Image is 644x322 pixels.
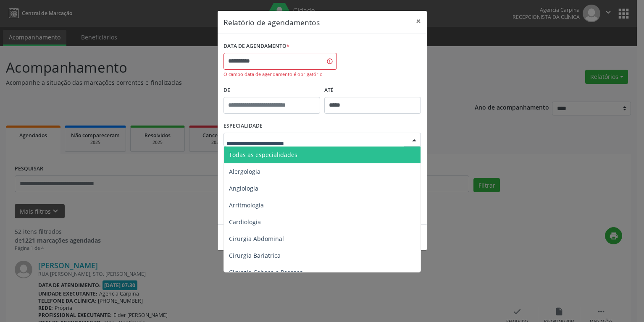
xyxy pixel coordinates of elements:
span: Cirurgia Cabeça e Pescoço [229,268,303,276]
span: Todas as especialidades [229,151,297,159]
span: Cirurgia Bariatrica [229,251,281,259]
span: Alergologia [229,168,260,175]
button: Close [410,11,427,31]
span: Arritmologia [229,201,264,209]
label: ATÉ [324,84,421,97]
label: ESPECIALIDADE [223,120,263,133]
label: DATA DE AGENDAMENTO [223,40,289,53]
div: O campo data de agendamento é obrigatório [223,71,337,78]
span: Cirurgia Abdominal [229,235,284,243]
span: Angiologia [229,184,258,192]
h5: Relatório de agendamentos [223,17,320,28]
label: De [223,84,320,97]
span: Cardiologia [229,218,261,226]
